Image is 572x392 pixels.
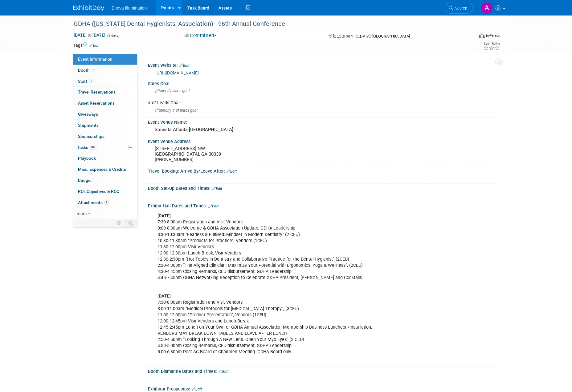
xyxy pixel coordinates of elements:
[453,6,467,10] span: Search
[148,184,499,192] div: Booth Set-Up Dates and Times:
[78,189,119,194] span: ROI, Objectives & ROO
[148,137,499,145] div: Event Venue Address:
[227,169,237,174] a: Edit
[89,79,93,83] span: 1
[78,134,104,139] span: Sponsorships
[78,156,96,161] span: Playbook
[78,167,126,172] span: Misc. Expenses & Credits
[148,61,499,69] div: Event Website:
[153,125,494,134] div: Sonesta Atlanta [GEOGRAPHIC_DATA]
[73,197,137,208] a: Attachments1
[179,63,190,68] a: Edit
[89,43,100,48] a: Edit
[155,108,198,113] span: Specify # of leads goal
[445,3,473,14] a: Search
[73,131,137,142] a: Sponsorships
[437,32,500,41] div: Event Format
[78,79,93,84] span: Staff
[114,219,125,227] td: Personalize Event Tab Strip
[73,54,137,65] a: Event Information
[78,178,92,183] span: Budget
[155,70,199,75] a: [URL][DOMAIN_NAME]
[486,33,500,38] div: In-Person
[219,370,229,374] a: Edit
[73,142,137,153] a: Tasks0%
[77,211,87,216] span: more
[333,34,410,38] span: [GEOGRAPHIC_DATA], [GEOGRAPHIC_DATA]
[78,200,109,205] span: Attachments
[153,210,431,364] div: 7:30-8:00am Registration and Visit Vendors 8:00-8:30am Welcome & GDHA Association Update, GDHA Le...
[78,90,116,94] span: Travel Reservations
[148,201,499,209] div: Exhibit Hall Dates and Times:
[155,146,287,162] pre: [STREET_ADDRESS] NW. [GEOGRAPHIC_DATA], GA 30339 [PHONE_NUMBER]
[87,33,92,38] span: to
[73,42,100,48] td: Tags
[148,98,499,106] div: # of Leads Goal:
[73,98,137,109] a: Asset Reservations
[192,387,202,391] a: Edit
[73,175,137,186] a: Budget
[148,367,499,375] div: Booth Dismantle Dates and Times:
[483,42,500,45] div: Event Rating
[73,186,137,197] a: ROI, Objectives & ROO
[157,294,171,299] b: [DATE]
[77,145,96,150] span: Tasks
[92,68,96,72] i: Booth reservation complete
[73,32,106,38] span: [DATE] [DATE]
[78,123,99,128] span: Shipments
[481,2,493,14] img: Abby Nelson
[125,219,137,227] td: Toggle Event Tabs
[148,118,499,125] div: Event Venue Name:
[78,57,112,62] span: Event Information
[78,112,98,117] span: Giveaways
[73,87,137,98] a: Travel Reservations
[479,33,485,38] img: Format-Inperson.png
[73,76,137,87] a: Staff1
[157,213,171,218] b: [DATE]
[107,34,120,38] span: (2 days)
[73,120,137,131] a: Shipments
[78,101,115,106] span: Asset Reservations
[73,5,104,11] img: ExhibitDay
[90,145,96,150] span: 0%
[155,89,190,93] span: Specify sales goal
[212,186,222,191] a: Edit
[78,68,97,73] span: Booth
[73,153,137,164] a: Playbook
[182,32,219,39] button: Committed
[148,79,499,87] div: Sales Goal:
[112,6,147,10] span: Enova Illumination
[73,208,137,219] a: more
[73,164,137,175] a: Misc. Expenses & Credits
[148,166,499,174] div: Travel Booking: Arrive By/Leave After:
[208,204,219,208] a: Edit
[73,65,137,76] a: Booth
[71,18,464,30] div: GDHA ([US_STATE] Dental Hygienists' Association) - 96th Annual Conference
[73,109,137,120] a: Giveaways
[104,200,109,205] span: 1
